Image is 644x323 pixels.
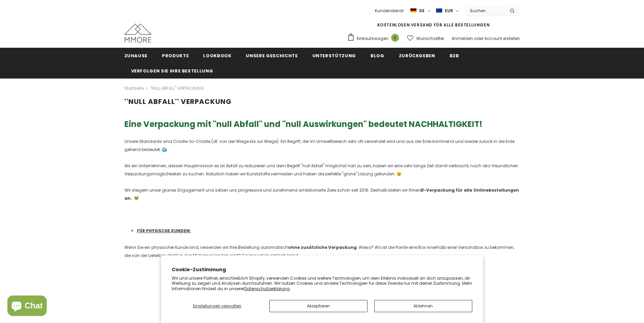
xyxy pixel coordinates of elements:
[399,52,435,59] span: Zurückgeben
[484,36,520,41] a: Account erstellen
[124,24,151,43] img: MMORE Cases
[193,303,241,309] span: Einstellungen verwalten
[347,33,402,43] a: Einkaufswagen 0
[162,48,189,63] a: Produkte
[466,6,505,16] input: Search Site
[203,52,231,59] span: Lookbook
[124,52,148,59] span: Zuhause
[407,33,444,44] a: Wunschzettel
[312,52,356,59] span: Unterstützung
[410,8,416,14] img: i-lang-2.png
[450,48,459,63] a: B2B
[399,48,435,63] a: Zurückgeben
[172,300,263,312] button: Einstellungen verwalten
[150,84,204,92] span: ''NULL ABFALL'' VERPACKUNG
[246,52,297,59] span: Unsere Geschichte
[137,228,191,234] span: FÜR PHYSISCHE KUNDEN:
[474,36,483,41] span: oder
[375,8,404,14] span: Kundendienst
[445,7,453,14] span: EUR
[5,296,49,318] inbox-online-store-chat: Onlineshop-Chat von Shopify
[269,300,367,312] button: Akzeptieren
[312,48,356,63] a: Unterstützung
[419,7,425,14] span: de
[450,52,459,59] span: B2B
[124,187,519,201] strong: Ø-Verpackung für alle Onlinebestellungen an.
[452,36,473,41] a: Anmelden
[162,52,189,59] span: Produkte
[124,137,520,202] p: Unsere Standards sind Cradle-to-Cradle (dt. von der Wiege bis zur Wiege). Ein Begriff, der im Umw...
[124,243,520,260] p: Wenn Sie ein physischer Kunde sind, versenden wir Ihre Bestellung automatisch . Wieso? Wo ist die...
[172,276,472,292] p: Wir und unsere Partner, einschließlich Shopify, verwenden Cookies und weitere Technologien, um de...
[377,22,490,28] span: KOSTENLOSEN VERSAND FÜR ALLE BESTELLUNGEN
[124,119,482,130] span: Eine Verpackung mit ''null Abfall'' und ''null Auswirkungen'' bedeutet NACHHALTIGKEIT!
[124,97,232,106] span: ''NULL ABFALL'' VERPACKUNG
[124,84,144,92] a: Startseite
[391,34,399,42] span: 0
[374,300,472,312] button: Ablehnen
[371,48,384,63] a: Blog
[172,266,472,273] h2: Cookie-Zustimmung
[131,68,213,74] span: Verfolgen Sie Ihre Bestellung
[246,48,297,63] a: Unsere Geschichte
[416,35,444,42] span: Wunschzettel
[357,35,388,42] span: Einkaufswagen
[288,244,357,250] strong: ohne zusätzliche Verpackung
[131,63,213,78] a: Verfolgen Sie Ihre Bestellung
[371,52,384,59] span: Blog
[124,48,148,63] a: Zuhause
[203,48,231,63] a: Lookbook
[244,286,290,292] a: Datenschutzerklärung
